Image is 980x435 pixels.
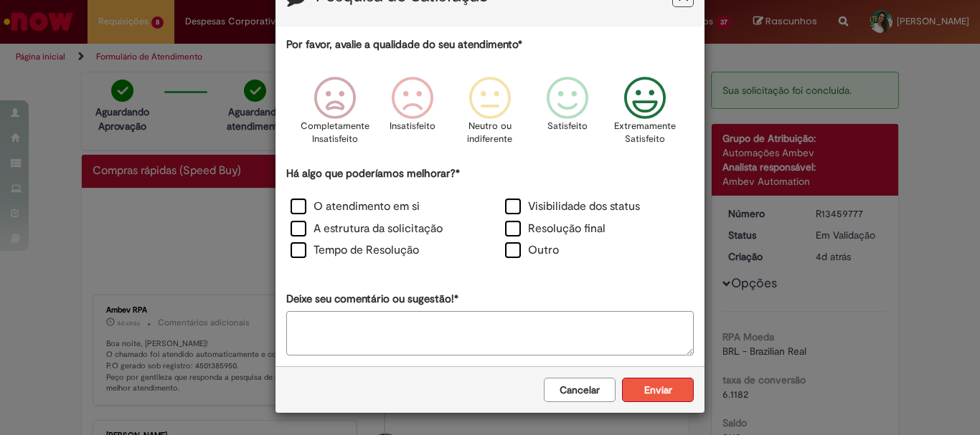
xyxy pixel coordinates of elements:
div: Neutro ou indiferente [453,66,527,164]
button: Cancelar [544,378,616,402]
div: Há algo que poderíamos melhorar?* [286,166,694,263]
button: Enviar [622,378,694,402]
p: Completamente Insatisfeito [301,120,369,146]
div: Insatisfeito [376,66,449,164]
label: Visibilidade dos status [505,199,640,215]
div: Satisfeito [531,66,604,164]
label: A estrutura da solicitação [291,221,443,237]
p: Extremamente Satisfeito [614,120,676,146]
div: Extremamente Satisfeito [608,66,682,164]
label: Outro [505,242,559,259]
p: Satisfeito [547,120,588,133]
label: Resolução final [505,221,606,237]
label: Deixe seu comentário ou sugestão!* [286,292,458,307]
label: Por favor, avalie a qualidade do seu atendimento* [286,37,522,52]
p: Neutro ou indiferente [464,120,516,146]
p: Insatisfeito [390,120,435,133]
div: Completamente Insatisfeito [298,66,371,164]
label: O atendimento em si [291,199,420,215]
label: Tempo de Resolução [291,242,419,259]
